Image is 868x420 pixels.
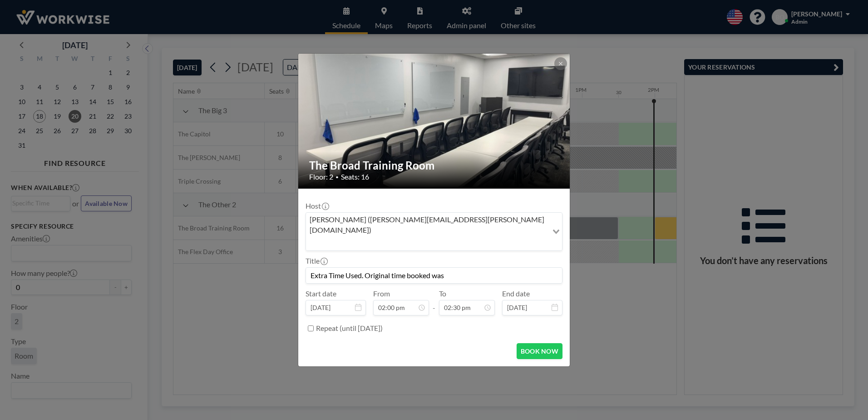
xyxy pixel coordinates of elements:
[517,343,562,359] button: BOOK NOW
[373,289,390,298] label: From
[439,289,446,298] label: To
[309,159,560,172] h2: The Broad Training Room
[502,289,530,298] label: End date
[433,292,435,312] span: -
[308,215,546,235] span: [PERSON_NAME] ([PERSON_NAME][EMAIL_ADDRESS][PERSON_NAME][DOMAIN_NAME])
[306,289,336,298] label: Start date
[307,237,547,249] input: Search for option
[309,172,333,181] span: Floor: 2
[335,174,339,180] span: •
[306,256,327,265] label: Title
[298,19,571,223] img: 537.jpeg
[306,268,562,283] input: Beverly's reservation
[341,172,369,181] span: Seats: 16
[306,213,562,250] div: Search for option
[316,324,383,333] label: Repeat (until [DATE])
[306,201,328,210] label: Host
